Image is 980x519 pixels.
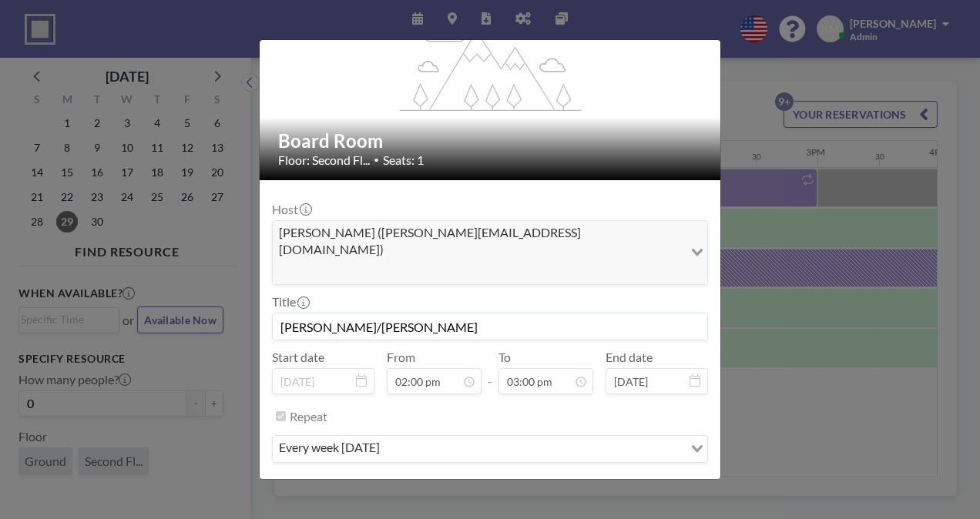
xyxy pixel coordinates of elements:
span: every week [DATE] [276,439,383,459]
div: Search for option [273,221,707,285]
h2: Board Room [278,129,703,152]
label: Title [272,294,308,310]
label: Host [272,202,310,217]
label: To [498,350,511,365]
g: flex-grow: 1.2; [400,18,582,110]
input: (No title) [273,313,707,340]
span: • [374,154,379,166]
label: Start date [272,350,324,365]
div: Search for option [273,436,707,462]
label: End date [606,350,653,365]
label: Repeat [290,409,327,424]
span: - [488,355,492,389]
span: Floor: Second Fl... [278,152,370,168]
input: Search for option [384,439,682,459]
span: [PERSON_NAME] ([PERSON_NAME][EMAIL_ADDRESS][DOMAIN_NAME]) [276,224,680,259]
label: From [387,350,415,365]
input: Search for option [274,261,682,281]
span: Seats: 1 [383,152,424,168]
